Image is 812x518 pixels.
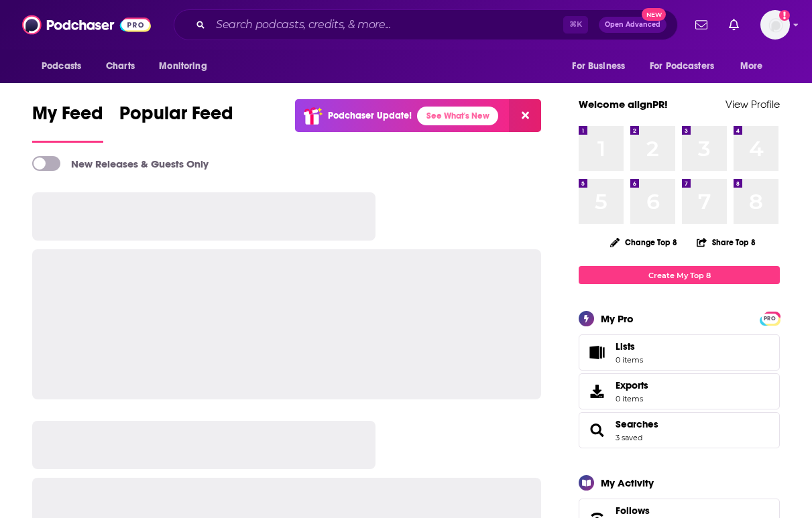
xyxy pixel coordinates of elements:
div: My Pro [601,312,634,325]
a: PRO [762,313,778,323]
a: Lists [579,334,780,371]
button: Change Top 8 [602,234,685,251]
button: open menu [641,54,734,79]
button: open menu [731,54,780,79]
p: Podchaser Update! [328,110,412,121]
div: My Activity [601,476,654,489]
span: For Business [572,57,625,76]
span: Logged in as alignPR [760,10,790,40]
a: View Profile [726,98,780,111]
span: New [642,8,666,21]
span: My Feed [32,102,103,133]
span: PRO [762,314,778,324]
a: New Releases & Guests Only [32,156,209,171]
span: 0 items [616,394,648,403]
a: Searches [583,421,610,440]
span: Open Advanced [605,21,660,28]
svg: Add a profile image [779,10,790,21]
img: User Profile [760,10,790,40]
span: Searches [579,412,780,448]
button: open menu [150,54,224,79]
a: See What's New [417,107,498,125]
a: My Feed [32,102,103,143]
button: Show profile menu [760,10,790,40]
span: Follows [616,505,650,517]
a: Searches [616,418,658,430]
div: Search podcasts, credits, & more... [174,9,678,40]
span: Exports [616,379,648,391]
span: ⌘ K [563,16,588,34]
span: Popular Feed [119,102,233,133]
span: Monitoring [159,57,207,76]
a: Create My Top 8 [579,266,780,284]
span: Lists [583,343,610,362]
a: Show notifications dropdown [723,13,744,36]
span: More [740,57,763,76]
a: Exports [579,373,780,409]
img: Podchaser - Follow, Share and Rate Podcasts [22,12,151,38]
span: Lists [616,340,635,352]
button: open menu [563,54,642,79]
span: For Podcasters [650,57,714,76]
a: Popular Feed [119,102,233,143]
button: Share Top 8 [696,229,756,255]
a: Follows [616,505,738,517]
a: 3 saved [616,433,642,442]
button: Open AdvancedNew [599,17,666,33]
span: Podcasts [42,57,81,76]
a: Charts [97,54,143,79]
a: Show notifications dropdown [690,13,713,36]
a: Welcome alignPR! [579,98,668,111]
span: 0 items [616,355,643,365]
span: Lists [616,340,643,352]
input: Search podcasts, credits, & more... [211,14,563,36]
button: open menu [32,54,99,79]
span: Exports [583,382,610,401]
span: Charts [106,57,135,76]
